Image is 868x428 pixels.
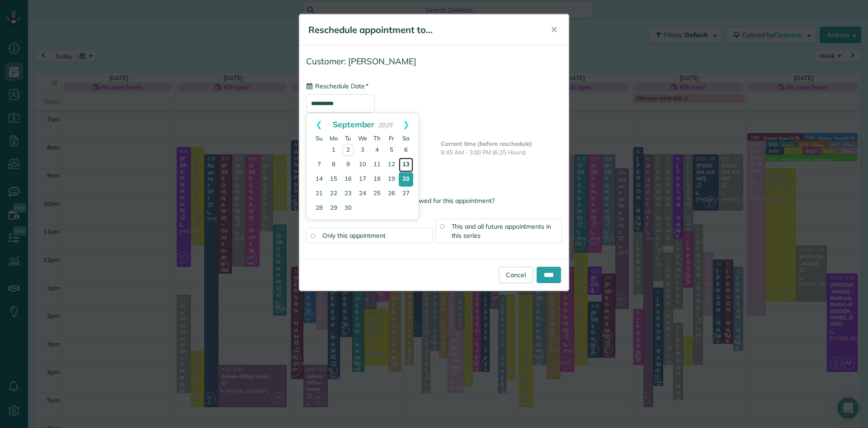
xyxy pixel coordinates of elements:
a: 10 [355,158,370,172]
span: Saturday [402,135,410,142]
p: 8:45 AM - 3:00 PM (6.25 Hours) [441,148,562,157]
span: ✕ [551,24,557,35]
span: 2025 [378,121,392,129]
a: 15 [326,172,341,187]
a: Next [394,113,419,136]
span: Sunday [316,135,323,142]
a: 30 [341,201,355,216]
a: 7 [312,158,326,172]
a: 24 [355,187,370,201]
a: 9 [341,158,355,172]
a: 28 [312,201,326,216]
a: 3 [355,143,370,158]
span: Thursday [373,135,381,142]
a: 23 [341,187,355,201]
h5: Reschedule appointment to... [308,24,538,36]
a: 29 [326,201,341,216]
label: Reschedule Date [306,82,368,91]
a: 12 [384,158,399,172]
a: 5 [384,143,399,158]
a: 16 [341,172,355,187]
label: Apply changes to [306,206,562,215]
a: 13 [399,158,413,172]
a: 18 [370,172,384,187]
a: 2 [342,144,354,156]
a: 25 [370,187,384,201]
span: Only this appointment [322,231,386,240]
a: Prev [307,113,331,136]
a: 8 [326,158,341,172]
a: Cancel [499,267,533,283]
b: Current time (before reschedule) [441,140,532,147]
a: 26 [384,187,399,201]
input: Only this appointment [311,233,315,238]
h4: Customer: [PERSON_NAME] [306,57,562,66]
a: 27 [399,187,413,201]
span: Friday [389,135,394,142]
span: September [333,119,375,129]
a: 21 [312,187,326,201]
span: Current Date: [DATE] [306,115,562,124]
span: Tuesday [345,135,352,142]
input: This and all future appointments in this series [440,224,444,229]
span: Monday [330,135,338,142]
a: 17 [355,172,370,187]
a: 4 [370,143,384,158]
a: 22 [326,187,341,201]
a: 19 [384,172,399,187]
a: 20 [399,172,413,187]
span: This and all future appointments in this series [452,222,552,240]
a: 1 [326,143,341,158]
span: Wednesday [358,135,367,142]
a: 6 [399,143,413,158]
a: 14 [312,172,326,187]
a: 11 [370,158,384,172]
